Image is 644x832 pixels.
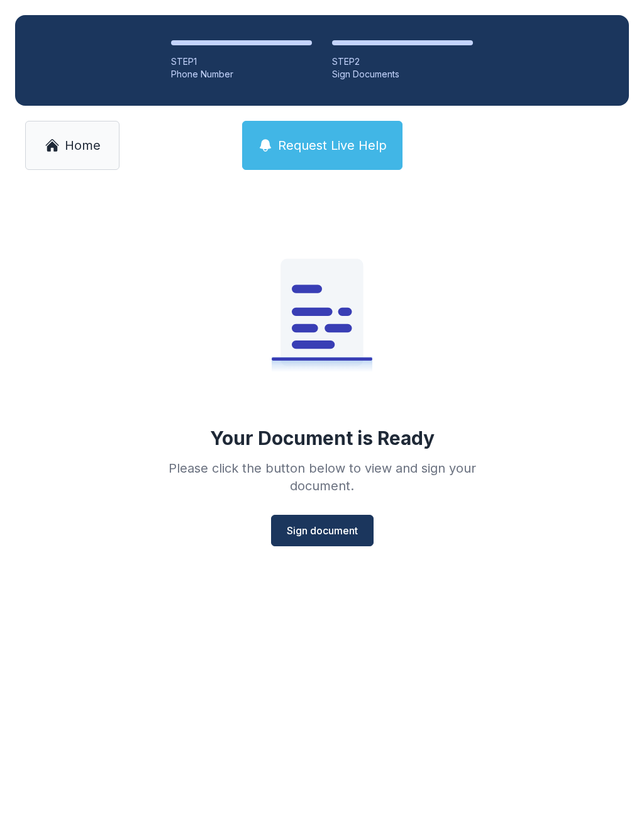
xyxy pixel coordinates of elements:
div: Sign Documents [332,68,473,81]
div: Please click the button below to view and sign your document. [141,459,503,495]
div: Your Document is Ready [210,427,435,449]
div: Phone Number [171,68,312,81]
div: STEP 2 [332,55,473,68]
span: Home [65,137,101,154]
span: Request Live Help [278,137,387,154]
div: STEP 1 [171,55,312,68]
span: Sign document [287,523,358,538]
